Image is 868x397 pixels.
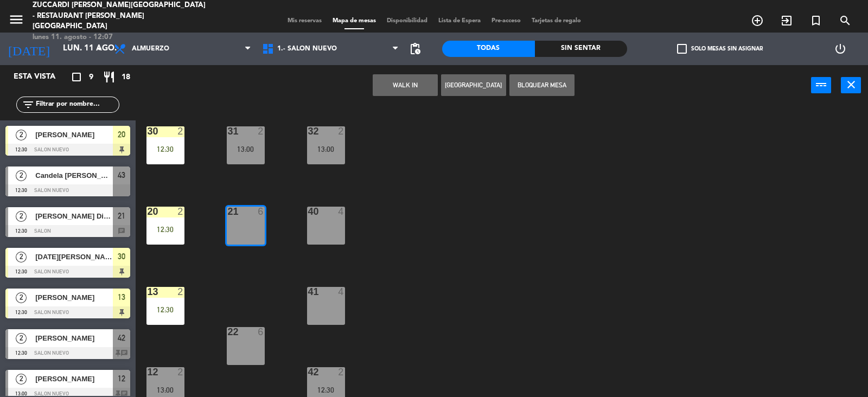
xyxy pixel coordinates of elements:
[811,77,831,93] button: power_input
[8,11,24,31] button: menu
[35,373,113,385] span: [PERSON_NAME]
[16,333,27,344] span: 2
[228,207,228,216] div: 21
[93,42,106,55] i: arrow_drop_down
[35,251,113,262] span: [DATE][PERSON_NAME]
[526,18,586,24] span: Tarjetas de regalo
[373,74,438,96] button: WALK IN
[118,291,125,304] span: 13
[338,207,344,216] div: 4
[146,226,184,233] div: 12:30
[258,327,264,337] div: 6
[16,374,27,385] span: 2
[834,42,847,55] i: power_settings_new
[509,74,575,96] button: Bloquear Mesa
[148,207,148,216] div: 20
[118,331,125,344] span: 42
[839,14,852,27] i: search
[277,45,337,53] span: 1.- SALON NUEVO
[35,99,119,111] input: Filtrar por nombre...
[5,71,78,84] div: Esta vista
[35,170,113,181] span: Candela [PERSON_NAME]
[16,211,27,222] span: 2
[307,145,345,153] div: 13:00
[751,14,764,27] i: add_circle_outline
[177,367,184,377] div: 2
[146,386,184,394] div: 13:00
[338,126,344,136] div: 2
[258,126,264,136] div: 2
[228,126,228,136] div: 31
[148,287,148,297] div: 13
[132,45,169,53] span: Almuerzo
[70,71,83,84] i: crop_square
[148,367,148,377] div: 12
[441,74,506,96] button: [GEOGRAPHIC_DATA]
[381,18,433,24] span: Disponibilidad
[16,252,27,262] span: 2
[177,207,184,216] div: 2
[677,44,763,54] label: Solo mesas sin asignar
[282,18,327,24] span: Mis reservas
[146,145,184,153] div: 12:30
[327,18,381,24] span: Mapa de mesas
[148,126,148,136] div: 30
[841,77,861,93] button: close
[35,129,113,140] span: [PERSON_NAME]
[146,306,184,313] div: 12:30
[22,98,35,111] i: filter_list
[16,130,27,140] span: 2
[8,11,24,28] i: menu
[118,250,125,263] span: 30
[307,386,345,394] div: 12:30
[845,78,858,91] i: close
[338,287,344,297] div: 4
[228,327,228,337] div: 22
[35,332,113,344] span: [PERSON_NAME]
[122,71,130,84] span: 18
[118,169,125,182] span: 43
[780,14,793,27] i: exit_to_app
[227,145,265,153] div: 13:00
[177,126,184,136] div: 2
[118,128,125,141] span: 20
[433,18,486,24] span: Lista de Espera
[442,41,535,57] div: Todas
[103,71,116,84] i: restaurant
[677,44,687,54] span: check_box_outline_blank
[118,372,125,385] span: 12
[815,78,828,91] i: power_input
[258,207,264,216] div: 6
[809,14,822,27] i: turned_in_not
[118,209,125,222] span: 21
[486,18,526,24] span: Pre-acceso
[16,292,27,303] span: 2
[409,42,422,55] span: pending_actions
[338,367,344,377] div: 2
[535,41,628,57] div: Sin sentar
[16,170,27,181] span: 2
[33,32,209,43] div: lunes 11. agosto - 12:07
[177,287,184,297] div: 2
[35,292,113,303] span: [PERSON_NAME]
[89,71,93,84] span: 9
[35,210,113,222] span: [PERSON_NAME] Diogenes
